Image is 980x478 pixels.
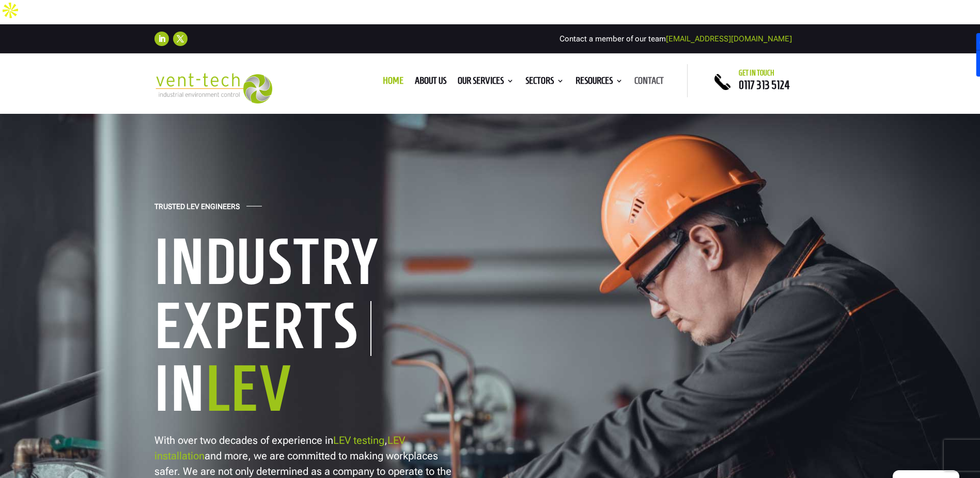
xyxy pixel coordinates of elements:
[383,77,403,88] a: Home
[154,32,169,46] a: Follow on LinkedIn
[415,77,446,88] a: About us
[154,202,240,216] h4: Trusted LEV Engineers
[575,77,623,88] a: Resources
[739,69,774,77] span: Get in touch
[666,34,792,43] a: [EMAIL_ADDRESS][DOMAIN_NAME]
[206,354,293,422] span: LEV
[333,434,384,446] a: LEV testing
[739,79,790,91] a: 0117 313 5124
[154,229,475,300] h1: Industry
[173,32,188,46] a: Follow on X
[154,73,273,103] img: 2023-09-27T08_35_16.549ZVENT-TECH---Clear-background
[525,77,564,88] a: Sectors
[154,356,475,426] h1: In
[154,434,405,462] a: LEV installation
[634,77,664,88] a: Contact
[154,301,371,356] h1: Experts
[458,77,514,88] a: Our Services
[559,34,792,43] span: Contact a member of our team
